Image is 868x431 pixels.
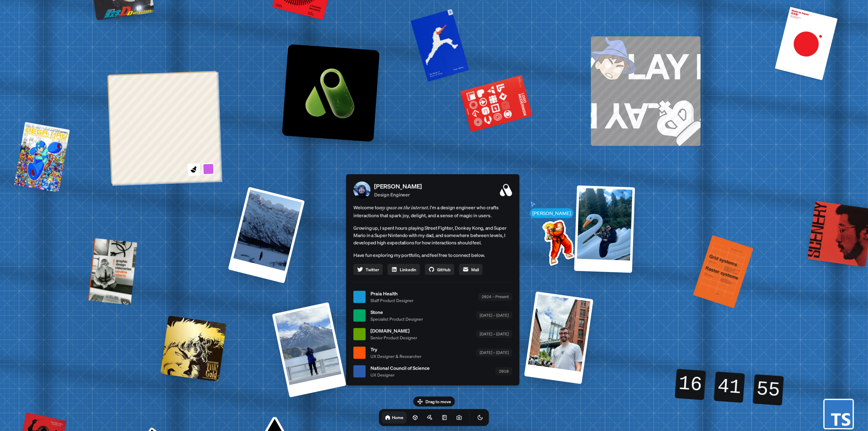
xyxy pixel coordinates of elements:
span: Staff Product Designer [371,297,414,304]
span: Stone [371,309,423,316]
a: PLAY PLAY PLAY PLAY PLAY PLAY PLAY PLAYPLAY PLAY PLAY PLAY PLAY PLAY PLAY PLAY [591,36,701,146]
span: Mail [471,266,479,273]
span: Welcome to I'm a design engineer who crafts interactions that spark joy, delight, and a sense of ... [353,204,512,219]
span: [DOMAIN_NAME] [371,327,417,335]
span: Specialist Product Designer [371,316,423,322]
p: Growing up, I spent hours playing Street Fighter, Donkey Kong, and Super Mario in a Super Nintend... [353,224,512,246]
div: 55 [753,374,784,405]
em: my space on the internet. [379,205,430,211]
button: Toggle Theme [474,411,486,424]
img: Profile example [526,211,588,272]
a: Twitter [353,264,383,275]
h1: Home [392,415,404,420]
a: Linkedin [388,264,420,275]
a: Home [382,411,407,424]
span: Try [371,346,421,353]
span: UX Designer [371,372,430,378]
span: National Council of Science [371,364,430,372]
img: Profile Picture [353,182,371,199]
a: GitHub [425,264,454,275]
span: GitHub [437,266,450,273]
span: UX Designer & Researcher [371,353,421,360]
div: [DATE] – [DATE] [476,312,512,319]
span: Linkedin [400,266,416,273]
p: Have fun exploring my portfolio, and feel free to connect below. [353,251,512,259]
a: Mail [459,264,483,275]
img: Logo variation 13 [282,44,380,142]
div: 2024 – Present [478,293,512,301]
span: Twitter [366,266,379,273]
span: Senior Product Designer [371,335,417,341]
p: Design Engineer [374,191,422,198]
div: [DATE] – [DATE] [476,349,512,357]
p: [PERSON_NAME] [374,182,422,191]
span: Praia Health [371,290,414,297]
div: [DATE] – [DATE] [476,330,512,338]
div: 2018 [496,368,512,375]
